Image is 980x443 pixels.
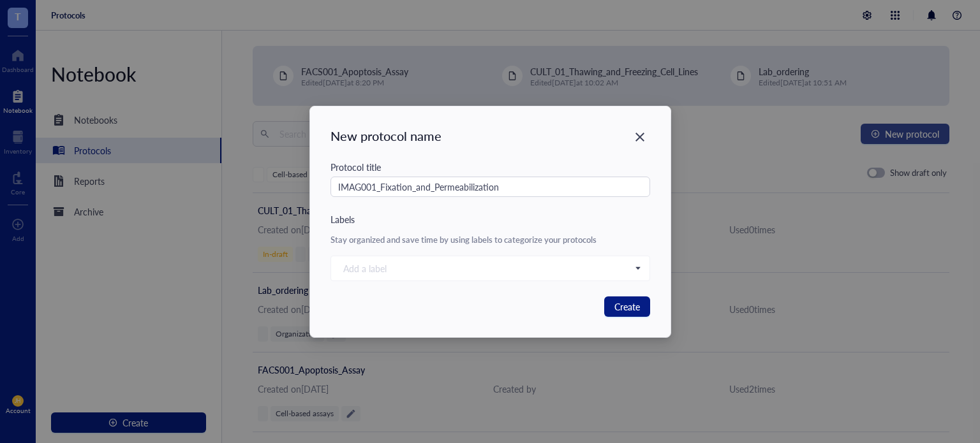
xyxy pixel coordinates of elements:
[330,234,650,245] div: Stay organized and save time by using labels to categorize your protocols
[630,129,650,145] span: Close
[330,160,650,174] div: Protocol title
[330,212,650,226] div: Labels
[330,127,650,145] div: New protocol name
[614,300,640,314] span: Create
[630,127,650,147] button: Close
[604,296,650,317] button: Create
